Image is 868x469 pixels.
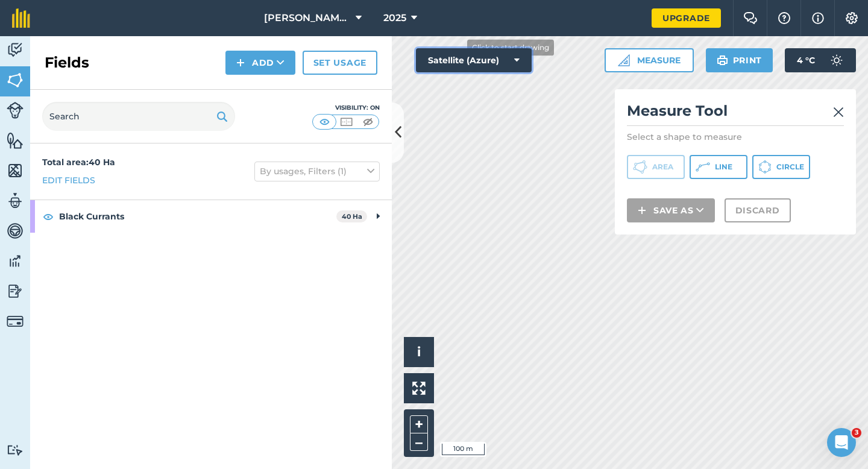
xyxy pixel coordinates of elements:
[7,162,24,180] img: svg+xml;base64,PHN2ZyB4bWxucz0iaHR0cDovL3d3dy53My5vcmcvMjAwMC9zdmciIHdpZHRoPSI1NiIgaGVpZ2h0PSI2MC...
[627,155,685,179] button: Area
[7,282,24,300] img: svg+xml;base64,PD94bWwgdmVyc2lvbj0iMS4wIiBlbmNvZGluZz0idXRmLTgiPz4KPCEtLSBHZW5lcmF0b3I6IEFkb2JlIE...
[638,203,646,218] img: svg+xml;base64,PHN2ZyB4bWxucz0iaHR0cDovL3d3dy53My5vcmcvMjAwMC9zdmciIHdpZHRoPSIxNCIgaGVpZ2h0PSIyNC...
[627,131,844,143] p: Select a shape to measure
[717,53,728,68] img: svg+xml;base64,PHN2ZyB4bWxucz0iaHR0cDovL3d3dy53My5vcmcvMjAwMC9zdmciIHdpZHRoPSIxOSIgaGVpZ2h0PSIyNC...
[7,192,24,210] img: svg+xml;base64,PD94bWwgdmVyc2lvbj0iMS4wIiBlbmNvZGluZz0idXRmLTgiPz4KPCEtLSBHZW5lcmF0b3I6IEFkb2JlIE...
[652,8,721,28] a: Upgrade
[812,11,824,25] img: svg+xml;base64,PHN2ZyB4bWxucz0iaHR0cDovL3d3dy53My5vcmcvMjAwMC9zdmciIHdpZHRoPSIxNyIgaGVpZ2h0PSIxNy...
[312,103,380,113] div: Visibility: On
[412,382,426,395] img: Four arrows, one pointing top left, one top right, one bottom right and the last bottom left
[833,105,844,119] img: svg+xml;base64,PHN2ZyB4bWxucz0iaHR0cDovL3d3dy53My5vcmcvMjAwMC9zdmciIHdpZHRoPSIyMiIgaGVpZ2h0PSIzMC...
[417,344,421,359] span: i
[342,212,362,221] strong: 40 Ha
[303,51,377,75] a: Set usage
[797,48,815,72] span: 4 ° C
[404,337,434,367] button: i
[236,55,245,70] img: svg+xml;base64,PHN2ZyB4bWxucz0iaHR0cDovL3d3dy53My5vcmcvMjAwMC9zdmciIHdpZHRoPSIxNCIgaGVpZ2h0PSIyNC...
[7,252,24,270] img: svg+xml;base64,PD94bWwgdmVyc2lvbj0iMS4wIiBlbmNvZGluZz0idXRmLTgiPz4KPCEtLSBHZW5lcmF0b3I6IEFkb2JlIE...
[627,101,844,126] h2: Measure Tool
[690,155,747,179] button: Line
[225,51,295,75] button: Add
[652,162,673,172] span: Area
[360,116,376,128] img: svg+xml;base64,PHN2ZyB4bWxucz0iaHR0cDovL3d3dy53My5vcmcvMjAwMC9zdmciIHdpZHRoPSI1MCIgaGVpZ2h0PSI0MC...
[43,209,54,224] img: svg+xml;base64,PHN2ZyB4bWxucz0iaHR0cDovL3d3dy53My5vcmcvMjAwMC9zdmciIHdpZHRoPSIxOCIgaGVpZ2h0PSIyNC...
[827,428,856,457] iframe: Intercom live chat
[410,415,428,433] button: +
[317,116,332,128] img: svg+xml;base64,PHN2ZyB4bWxucz0iaHR0cDovL3d3dy53My5vcmcvMjAwMC9zdmciIHdpZHRoPSI1MCIgaGVpZ2h0PSI0MC...
[605,48,694,72] button: Measure
[42,157,115,168] strong: Total area : 40 Ha
[7,71,24,89] img: svg+xml;base64,PHN2ZyB4bWxucz0iaHR0cDovL3d3dy53My5vcmcvMjAwMC9zdmciIHdpZHRoPSI1NiIgaGVpZ2h0PSI2MC...
[7,222,24,240] img: svg+xml;base64,PD94bWwgdmVyc2lvbj0iMS4wIiBlbmNvZGluZz0idXRmLTgiPz4KPCEtLSBHZW5lcmF0b3I6IEFkb2JlIE...
[752,155,810,179] button: Circle
[785,48,856,72] button: 4 °C
[777,12,791,24] img: A question mark icon
[825,48,849,72] img: svg+xml;base64,PD94bWwgdmVyc2lvbj0iMS4wIiBlbmNvZGluZz0idXRmLTgiPz4KPCEtLSBHZW5lcmF0b3I6IEFkb2JlIE...
[264,11,351,25] span: [PERSON_NAME] Cropping LTD
[776,162,804,172] span: Circle
[410,433,428,451] button: –
[216,109,228,124] img: svg+xml;base64,PHN2ZyB4bWxucz0iaHR0cDovL3d3dy53My5vcmcvMjAwMC9zdmciIHdpZHRoPSIxOSIgaGVpZ2h0PSIyNC...
[7,444,24,456] img: svg+xml;base64,PD94bWwgdmVyc2lvbj0iMS4wIiBlbmNvZGluZz0idXRmLTgiPz4KPCEtLSBHZW5lcmF0b3I6IEFkb2JlIE...
[12,8,30,28] img: fieldmargin Logo
[7,313,24,330] img: svg+xml;base64,PD94bWwgdmVyc2lvbj0iMS4wIiBlbmNvZGluZz0idXRmLTgiPz4KPCEtLSBHZW5lcmF0b3I6IEFkb2JlIE...
[42,102,235,131] input: Search
[725,198,791,222] button: Discard
[618,54,630,66] img: Ruler icon
[254,162,380,181] button: By usages, Filters (1)
[383,11,406,25] span: 2025
[30,200,392,233] div: Black Currants40 Ha
[42,174,95,187] a: Edit fields
[743,12,758,24] img: Two speech bubbles overlapping with the left bubble in the forefront
[59,200,336,233] strong: Black Currants
[467,39,554,55] div: Click to start drawing
[339,116,354,128] img: svg+xml;base64,PHN2ZyB4bWxucz0iaHR0cDovL3d3dy53My5vcmcvMjAwMC9zdmciIHdpZHRoPSI1MCIgaGVpZ2h0PSI0MC...
[416,48,532,72] button: Satellite (Azure)
[7,102,24,119] img: svg+xml;base64,PD94bWwgdmVyc2lvbj0iMS4wIiBlbmNvZGluZz0idXRmLTgiPz4KPCEtLSBHZW5lcmF0b3I6IEFkb2JlIE...
[627,198,715,222] button: Save as
[706,48,773,72] button: Print
[7,131,24,150] img: svg+xml;base64,PHN2ZyB4bWxucz0iaHR0cDovL3d3dy53My5vcmcvMjAwMC9zdmciIHdpZHRoPSI1NiIgaGVpZ2h0PSI2MC...
[715,162,732,172] span: Line
[852,428,861,438] span: 3
[7,41,24,59] img: svg+xml;base64,PD94bWwgdmVyc2lvbj0iMS4wIiBlbmNvZGluZz0idXRmLTgiPz4KPCEtLSBHZW5lcmF0b3I6IEFkb2JlIE...
[45,53,89,72] h2: Fields
[844,12,859,24] img: A cog icon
